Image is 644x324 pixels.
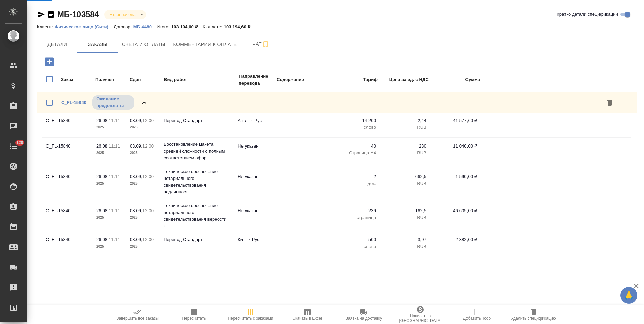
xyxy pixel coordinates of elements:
[96,237,109,242] p: 26.08,
[383,214,426,221] p: RUB
[109,118,120,123] p: 11:11
[332,236,376,243] p: 500
[383,150,426,156] p: RUB
[42,114,93,137] td: C_FL-15840
[234,233,271,257] td: Кит → Рус
[173,40,237,49] span: Комментарии к оплате
[108,12,138,18] button: Не оплачена
[96,150,123,156] p: 2025
[96,143,109,149] p: 26.08,
[383,236,426,243] p: 3,97
[379,73,429,87] td: Цена за ед. с НДС
[130,243,157,250] p: 2025
[433,173,477,180] p: 1 590,00 ₽
[164,202,231,229] p: Техническое обеспечение нотариального свидетельствования верности к...
[331,73,378,87] td: Тариф
[114,24,133,29] p: Договор:
[276,73,330,87] td: Содержание
[332,207,376,214] p: 239
[130,143,142,149] p: 03.09,
[130,237,142,242] p: 03.09,
[95,73,129,87] td: Получен
[130,124,157,131] p: 2025
[164,236,231,243] p: Перевод Стандарт
[109,237,120,242] p: 11:11
[109,208,120,213] p: 11:11
[133,24,157,29] p: МБ-4480
[623,288,635,302] span: 🙏
[383,243,426,250] p: RUB
[130,180,157,187] p: 2025
[332,173,376,180] p: 2
[130,214,157,221] p: 2025
[433,143,477,150] p: 11 040,00 ₽
[37,10,45,19] button: Скопировать ссылку для ЯМессенджера
[96,208,109,213] p: 26.08,
[332,180,376,187] p: док.
[55,24,114,29] a: Физическое лицо (Сити)
[234,139,271,163] td: Не указан
[61,73,94,87] td: Заказ
[142,208,154,213] p: 12:00
[383,117,426,124] p: 2,44
[109,174,120,179] p: 11:11
[383,143,426,150] p: 230
[164,168,231,195] p: Техническое обеспечение нотариального свидетельствования подлинност...
[332,214,376,221] p: страница
[130,118,142,123] p: 03.09,
[96,243,123,250] p: 2025
[234,204,271,228] td: Не указан
[40,55,59,69] button: Добавить заказ
[96,180,123,187] p: 2025
[37,24,55,29] p: Клиент:
[164,117,231,124] p: Перевод Стандарт
[96,124,123,131] p: 2025
[2,138,25,155] a: 120
[332,150,376,156] p: Страница А4
[383,173,426,180] p: 662,5
[133,24,157,29] a: МБ-4480
[122,40,165,49] span: Счета и оплаты
[57,10,99,19] a: МБ-103584
[262,40,270,48] svg: Подписаться
[142,174,154,179] p: 12:00
[96,118,109,123] p: 26.08,
[47,10,55,19] button: Скопировать ссылку
[157,24,171,29] p: Итого:
[42,139,93,163] td: C_FL-15840
[234,114,271,137] td: Англ → Рус
[129,73,163,87] td: Сдан
[433,207,477,214] p: 46 605,00 ₽
[383,207,426,214] p: 162,5
[42,204,93,228] td: C_FL-15840
[383,180,426,187] p: RUB
[238,73,276,87] td: Направление перевода
[332,143,376,150] p: 40
[430,73,480,87] td: Сумма
[96,174,109,179] p: 26.08,
[433,236,477,243] p: 2 382,00 ₽
[203,24,224,29] p: К оплате:
[383,124,426,131] p: RUB
[37,92,637,113] div: C_FL-15840Ожидание предоплаты
[142,237,154,242] p: 12:00
[164,73,238,87] td: Вид работ
[224,24,255,29] p: 103 194,60 ₽
[61,100,86,105] a: C_FL-15840
[130,208,142,213] p: 03.09,
[620,287,637,304] button: 🙏
[142,143,154,149] p: 12:00
[42,170,93,194] td: C_FL-15840
[82,40,114,49] span: Заказы
[130,174,142,179] p: 03.09,
[171,24,203,29] p: 103 194,60 ₽
[96,96,130,109] p: Ожидание предоплаты
[109,143,120,149] p: 11:11
[142,118,154,123] p: 12:00
[433,117,477,124] p: 41 577,60 ₽
[96,214,123,221] p: 2025
[12,139,27,146] span: 120
[332,243,376,250] p: слово
[42,233,93,257] td: C_FL-15840
[557,11,618,18] span: Кратко детали спецификации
